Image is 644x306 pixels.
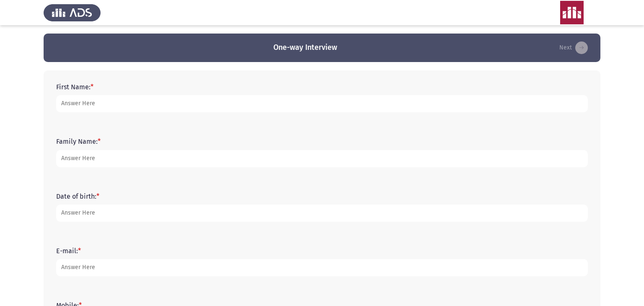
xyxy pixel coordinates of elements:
[56,259,588,276] input: add answer text
[56,137,101,145] label: Family Name:
[557,41,590,54] button: load next page
[56,192,99,200] label: Date of birth:
[56,247,81,255] label: E-mail:
[56,95,588,112] input: add answer text
[273,42,337,53] h3: One-way Interview
[56,83,93,91] label: First Name:
[543,1,600,24] img: Assessment logo of ASSESS One-way Detailed Interview
[44,1,101,24] img: Assess Talent Management logo
[56,205,588,222] input: add answer text
[56,150,588,167] input: add answer text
